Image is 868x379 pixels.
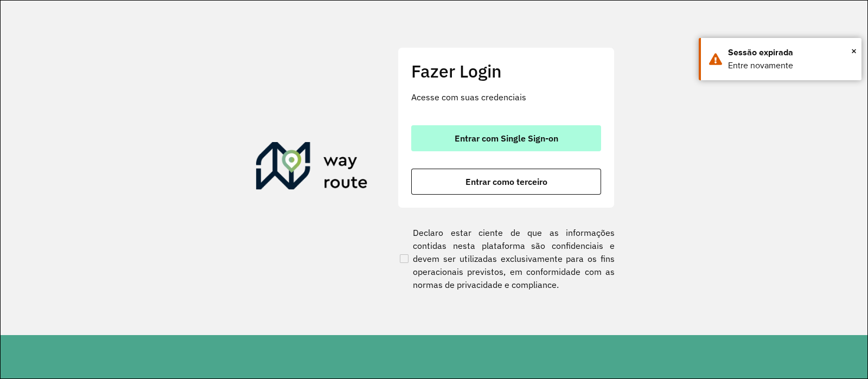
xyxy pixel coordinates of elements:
p: Acesse com suas credenciais [411,91,601,104]
img: Roteirizador AmbevTech [256,142,368,194]
h2: Fazer Login [411,61,601,81]
span: × [851,43,857,59]
button: Close [851,43,857,59]
button: button [411,125,601,151]
div: Sessão expirada [728,46,853,59]
span: Entrar com Single Sign-on [455,134,558,143]
span: Entrar como terceiro [465,177,547,186]
div: Entre novamente [728,59,853,72]
label: Declaro estar ciente de que as informações contidas nesta plataforma são confidenciais e devem se... [398,226,615,291]
button: button [411,169,601,195]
